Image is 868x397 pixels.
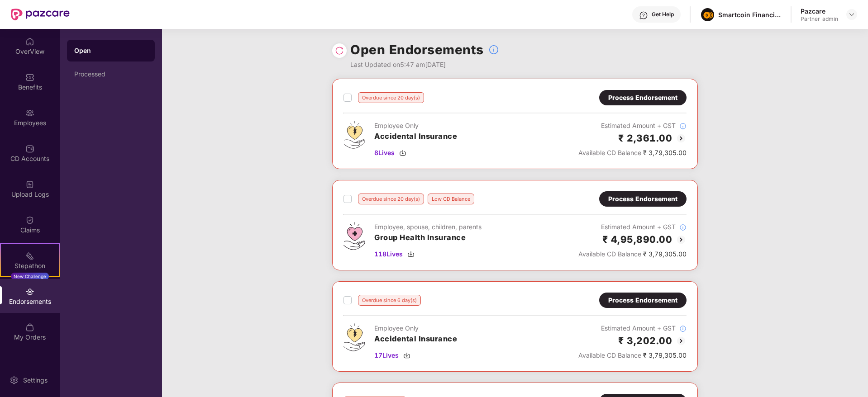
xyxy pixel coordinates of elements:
[25,37,34,46] img: svg+xml;base64,PHN2ZyBpZD0iSG9tZSIgeG1sbnM9Imh0dHA6Ly93d3cudzMub3JnLzIwMDAvc3ZnIiB3aWR0aD0iMjAiIG...
[25,180,34,189] img: svg+xml;base64,PHN2ZyBpZD0iVXBsb2FkX0xvZ3MiIGRhdGEtbmFtZT0iVXBsb2FkIExvZ3MiIHhtbG5zPSJodHRwOi8vd3...
[608,194,677,204] div: Process Endorsement
[676,336,687,346] img: svg+xml;base64,PHN2ZyBpZD0iQmFjay0yMHgyMCIgeG1sbnM9Imh0dHA6Ly93d3cudzMub3JnLzIwMDAvc3ZnIiB3aWR0aD...
[358,194,424,204] div: Overdue since 20 day(s)
[701,8,714,21] img: image%20(1).png
[374,121,457,131] div: Employee Only
[25,216,34,225] img: svg+xml;base64,PHN2ZyBpZD0iQ2xhaW0iIHhtbG5zPSJodHRwOi8vd3d3LnczLm9yZy8yMDAwL3N2ZyIgd2lkdGg9IjIwIi...
[374,222,482,232] div: Employee, spouse, children, parents
[488,44,499,55] img: svg+xml;base64,PHN2ZyBpZD0iSW5mb18tXzMyeDMyIiBkYXRhLW5hbWU9IkluZm8gLSAzMngzMiIgeG1sbnM9Imh0dHA6Ly...
[428,194,474,204] div: Low CD Balance
[374,232,482,244] h3: Group Health Insurance
[578,148,687,158] div: ₹ 3,79,305.00
[343,222,365,250] img: svg+xml;base64,PHN2ZyB4bWxucz0iaHR0cDovL3d3dy53My5vcmcvMjAwMC9zdmciIHdpZHRoPSI0Ny43MTQiIGhlaWdodD...
[676,133,687,144] img: svg+xml;base64,PHN2ZyBpZD0iQmFjay0yMHgyMCIgeG1sbnM9Imh0dHA6Ly93d3cudzMub3JnLzIwMDAvc3ZnIiB3aWR0aD...
[335,46,344,55] img: svg+xml;base64,PHN2ZyBpZD0iUmVsb2FkLTMyeDMyIiB4bWxucz0iaHR0cDovL3d3dy53My5vcmcvMjAwMC9zdmciIHdpZH...
[374,323,457,333] div: Employee Only
[399,149,406,156] img: svg+xml;base64,PHN2ZyBpZD0iRG93bmxvYWQtMzJ4MzIiIHhtbG5zPSJodHRwOi8vd3d3LnczLm9yZy8yMDAwL3N2ZyIgd2...
[25,144,34,153] img: svg+xml;base64,PHN2ZyBpZD0iQ0RfQWNjb3VudHMiIGRhdGEtbmFtZT0iQ0QgQWNjb3VudHMiIHhtbG5zPSJodHRwOi8vd3...
[407,250,415,258] img: svg+xml;base64,PHN2ZyBpZD0iRG93bmxvYWQtMzJ4MzIiIHhtbG5zPSJodHRwOi8vd3d3LnczLm9yZy8yMDAwL3N2ZyIgd2...
[718,10,782,19] div: Smartcoin Financials Private Limited
[358,92,424,103] div: Overdue since 20 day(s)
[374,333,457,345] h3: Accidental Insurance
[801,7,838,15] div: Pazcare
[20,376,50,385] div: Settings
[676,234,687,245] img: svg+xml;base64,PHN2ZyBpZD0iQmFjay0yMHgyMCIgeG1sbnM9Imh0dHA6Ly93d3cudzMub3JnLzIwMDAvc3ZnIiB3aWR0aD...
[403,352,410,359] img: svg+xml;base64,PHN2ZyBpZD0iRG93bmxvYWQtMzJ4MzIiIHhtbG5zPSJodHRwOi8vd3d3LnczLm9yZy8yMDAwL3N2ZyIgd2...
[639,11,648,20] img: svg+xml;base64,PHN2ZyBpZD0iSGVscC0zMngzMiIgeG1sbnM9Imh0dHA6Ly93d3cudzMub3JnLzIwMDAvc3ZnIiB3aWR0aD...
[343,323,365,351] img: svg+xml;base64,PHN2ZyB4bWxucz0iaHR0cDovL3d3dy53My5vcmcvMjAwMC9zdmciIHdpZHRoPSI0OS4zMjEiIGhlaWdodD...
[578,250,641,258] span: Available CD Balance
[74,46,148,55] div: Open
[608,93,677,103] div: Process Endorsement
[848,11,855,18] img: svg+xml;base64,PHN2ZyBpZD0iRHJvcGRvd24tMzJ4MzIiIHhtbG5zPSJodHRwOi8vd3d3LnczLm9yZy8yMDAwL3N2ZyIgd2...
[374,350,399,360] span: 17 Lives
[350,60,499,70] div: Last Updated on 5:47 am[DATE]
[618,333,672,348] h2: ₹ 3,202.00
[358,295,421,306] div: Overdue since 6 day(s)
[652,11,674,18] div: Get Help
[10,376,19,385] img: svg+xml;base64,PHN2ZyBpZD0iU2V0dGluZy0yMHgyMCIgeG1sbnM9Imh0dHA6Ly93d3cudzMub3JnLzIwMDAvc3ZnIiB3aW...
[1,261,59,270] div: Stepathon
[679,325,687,332] img: svg+xml;base64,PHN2ZyBpZD0iSW5mb18tXzMyeDMyIiBkYXRhLW5hbWU9IkluZm8gLSAzMngzMiIgeG1sbnM9Imh0dHA6Ly...
[618,131,672,146] h2: ₹ 2,361.00
[374,249,403,259] span: 118 Lives
[801,15,838,23] div: Partner_admin
[679,123,687,130] img: svg+xml;base64,PHN2ZyBpZD0iSW5mb18tXzMyeDMyIiBkYXRhLW5hbWU9IkluZm8gLSAzMngzMiIgeG1sbnM9Imh0dHA6Ly...
[11,273,49,280] div: New Challenge
[608,295,677,305] div: Process Endorsement
[679,224,687,231] img: svg+xml;base64,PHN2ZyBpZD0iSW5mb18tXzMyeDMyIiBkYXRhLW5hbWU9IkluZm8gLSAzMngzMiIgeG1sbnM9Imh0dHA6Ly...
[25,287,34,296] img: svg+xml;base64,PHN2ZyBpZD0iRW5kb3JzZW1lbnRzIiB4bWxucz0iaHR0cDovL3d3dy53My5vcmcvMjAwMC9zdmciIHdpZH...
[343,121,365,149] img: svg+xml;base64,PHN2ZyB4bWxucz0iaHR0cDovL3d3dy53My5vcmcvMjAwMC9zdmciIHdpZHRoPSI0OS4zMjEiIGhlaWdodD...
[25,109,34,118] img: svg+xml;base64,PHN2ZyBpZD0iRW1wbG95ZWVzIiB4bWxucz0iaHR0cDovL3d3dy53My5vcmcvMjAwMC9zdmciIHdpZHRoPS...
[374,131,457,142] h3: Accidental Insurance
[374,148,395,158] span: 8 Lives
[578,323,687,333] div: Estimated Amount + GST
[602,232,672,247] h2: ₹ 4,95,890.00
[11,9,70,20] img: New Pazcare Logo
[25,251,34,260] img: svg+xml;base64,PHN2ZyB4bWxucz0iaHR0cDovL3d3dy53My5vcmcvMjAwMC9zdmciIHdpZHRoPSIyMSIgaGVpZ2h0PSIyMC...
[578,222,687,232] div: Estimated Amount + GST
[578,249,687,259] div: ₹ 3,79,305.00
[578,351,641,359] span: Available CD Balance
[578,350,687,360] div: ₹ 3,79,305.00
[578,121,687,131] div: Estimated Amount + GST
[578,149,641,156] span: Available CD Balance
[74,71,148,78] div: Processed
[25,73,34,82] img: svg+xml;base64,PHN2ZyBpZD0iQmVuZWZpdHMiIHhtbG5zPSJodHRwOi8vd3d3LnczLm9yZy8yMDAwL3N2ZyIgd2lkdGg9Ij...
[25,323,34,332] img: svg+xml;base64,PHN2ZyBpZD0iTXlfT3JkZXJzIiBkYXRhLW5hbWU9Ik15IE9yZGVycyIgeG1sbnM9Imh0dHA6Ly93d3cudz...
[350,40,484,60] h1: Open Endorsements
